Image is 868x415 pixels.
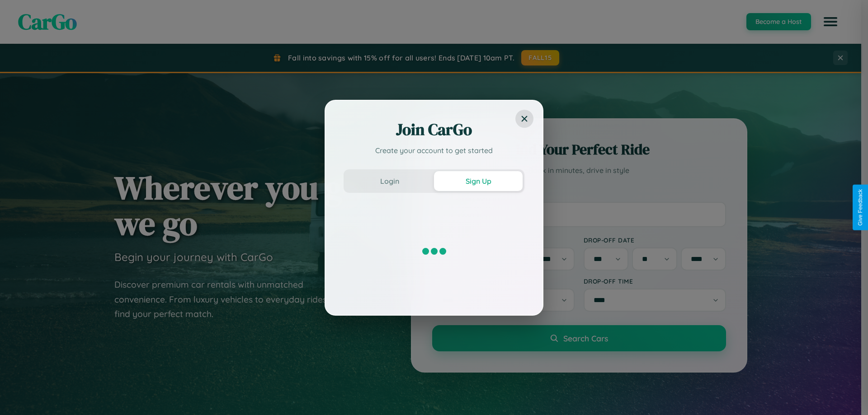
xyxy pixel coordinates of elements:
button: Sign Up [434,171,523,191]
iframe: Intercom live chat [9,384,31,406]
button: Login [345,171,434,191]
div: Give Feedback [857,189,863,226]
p: Create your account to get started [344,145,524,156]
h2: Join CarGo [344,119,524,140]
